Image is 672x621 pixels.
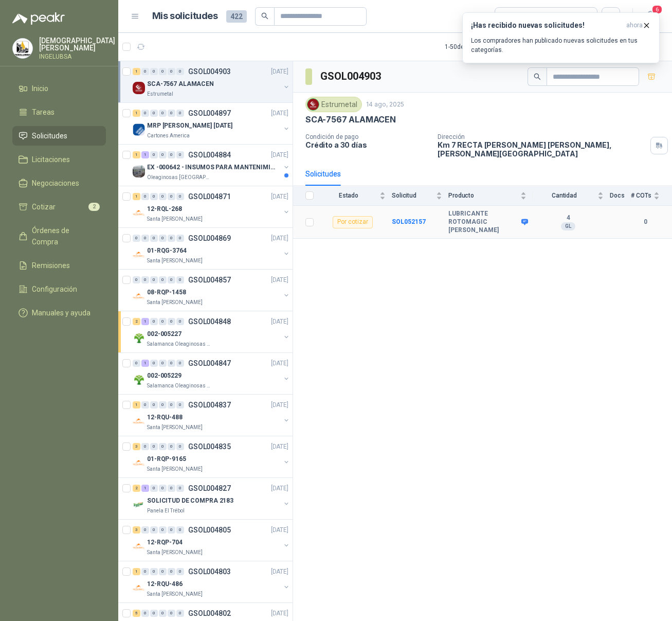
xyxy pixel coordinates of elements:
[188,443,231,450] p: GSOL004835
[159,526,167,534] div: 0
[141,360,149,367] div: 1
[271,484,288,493] p: [DATE]
[147,298,203,307] p: Santa [PERSON_NAME]
[188,193,231,200] p: GSOL004871
[159,568,167,575] div: 0
[133,415,145,428] img: Company Logo
[147,246,187,256] p: 01-RQG-3764
[133,499,145,511] img: Company Logo
[168,276,175,283] div: 0
[188,68,231,75] p: GSOL004903
[176,443,184,450] div: 0
[133,582,145,594] img: Company Logo
[261,12,268,20] span: search
[150,568,158,575] div: 0
[159,485,167,492] div: 0
[133,274,290,307] a: 0 0 0 0 0 0 GSOL004857[DATE] Company Logo08-RQP-1458Santa [PERSON_NAME]
[159,401,167,409] div: 0
[271,359,288,368] p: [DATE]
[159,610,167,617] div: 0
[133,107,290,140] a: 1 0 0 0 0 0 GSOL004897[DATE] Company LogoMRP [PERSON_NAME] [DATE]Cartones America
[133,123,145,136] img: Company Logo
[133,165,145,178] img: Company Logo
[133,565,290,598] a: 1 0 0 0 0 0 GSOL004803[DATE] Company Logo12-RQU-486Santa [PERSON_NAME]
[32,178,79,189] span: Negociaciones
[32,283,77,295] span: Configuración
[471,21,622,30] h3: ¡Has recibido nuevas solicitudes!
[32,260,70,271] span: Remisiones
[188,568,231,575] p: GSOL004803
[133,318,140,325] div: 2
[12,126,106,146] a: Solicitudes
[333,216,373,228] div: Por cotizar
[147,288,186,297] p: 08-RQP-1458
[12,197,106,217] a: Cotizar2
[12,221,106,252] a: Órdenes de Compra
[392,218,426,225] b: SOL052157
[226,10,247,23] span: 422
[626,21,643,30] span: ahora
[133,193,140,200] div: 1
[168,193,175,200] div: 0
[147,90,173,98] p: Estrumetal
[147,538,183,547] p: 12-RQP-704
[176,193,184,200] div: 0
[188,151,231,158] p: GSOL004884
[168,151,175,158] div: 0
[631,217,660,227] b: 0
[141,526,149,534] div: 0
[271,317,288,327] p: [DATE]
[141,110,149,117] div: 0
[150,68,158,75] div: 0
[159,110,167,117] div: 0
[147,413,183,422] p: 12-RQU-488
[88,203,100,211] span: 2
[188,318,231,325] p: GSOL004848
[168,235,175,242] div: 0
[305,168,341,180] div: Solicitudes
[305,140,429,149] p: Crédito a 30 días
[133,524,290,557] a: 3 0 0 0 0 0 GSOL004805[DATE] Company Logo12-RQP-704Santa [PERSON_NAME]
[392,192,434,199] span: Solicitud
[176,401,184,409] div: 0
[133,485,140,492] div: 2
[133,443,140,450] div: 3
[147,257,203,265] p: Santa [PERSON_NAME]
[147,79,214,89] p: SCA-7567 ALAMACEN
[147,371,181,381] p: 002-005229
[271,150,288,160] p: [DATE]
[12,256,106,275] a: Remisiones
[168,318,175,325] div: 0
[534,73,541,80] span: search
[133,65,290,98] a: 1 0 0 0 0 0 GSOL004903[DATE] Company LogoSCA-7567 ALAMACENEstrumetal
[168,110,175,117] div: 0
[448,192,518,199] span: Producto
[12,150,106,169] a: Licitaciones
[133,151,140,158] div: 1
[159,360,167,367] div: 0
[176,151,184,158] div: 0
[147,496,233,506] p: SOLICITUD DE COMPRA 2183
[561,222,575,230] div: GL
[188,526,231,534] p: GSOL004805
[159,193,167,200] div: 0
[159,235,167,242] div: 0
[147,579,183,589] p: 12-RQU-486
[176,276,184,283] div: 0
[305,97,362,112] div: Estrumetal
[133,357,290,390] a: 0 1 0 0 0 0 GSOL004847[DATE] Company Logo002-005229Salamanca Oleaginosas SAS
[305,133,429,140] p: Condición de pago
[141,235,149,242] div: 0
[147,454,186,464] p: 01-RQP-9165
[168,485,175,492] div: 0
[159,443,167,450] div: 0
[141,193,149,200] div: 0
[271,567,288,577] p: [DATE]
[133,457,145,469] img: Company Logo
[176,526,184,534] div: 0
[32,154,70,165] span: Licitaciones
[188,360,231,367] p: GSOL004847
[141,401,149,409] div: 0
[366,100,404,110] p: 14 ago, 2025
[12,279,106,299] a: Configuración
